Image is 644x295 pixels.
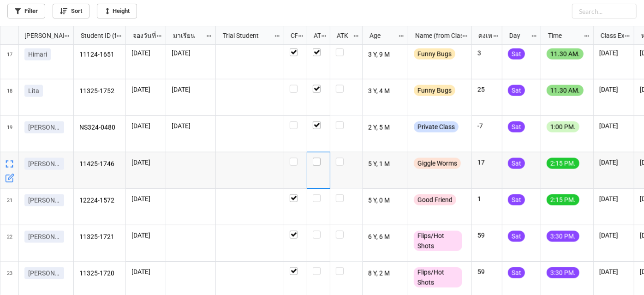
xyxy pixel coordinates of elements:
[167,30,206,41] div: มาเรียน
[543,30,584,41] div: Time
[410,30,462,41] div: Name (from Class)
[599,158,628,167] p: [DATE]
[127,30,156,41] div: จองวันที่
[477,121,496,131] p: -7
[599,231,628,240] p: [DATE]
[79,85,120,98] p: 11325-1752
[79,48,120,61] p: 11124-1651
[368,231,403,244] p: 6 Y, 6 M
[368,267,403,280] p: 8 Y, 2 M
[508,85,525,96] div: Sat
[477,194,496,204] p: 1
[477,231,496,240] p: 59
[368,48,403,61] p: 3 Y, 9 M
[131,121,160,131] p: [DATE]
[131,267,160,277] p: [DATE]
[547,267,579,278] div: 3:30 PM.
[414,121,459,132] div: Private Class
[131,48,160,58] p: [DATE]
[547,121,579,132] div: 1:00 PM.
[599,85,628,94] p: [DATE]
[53,4,89,18] a: Sort
[595,30,625,41] div: Class Expiration
[217,30,274,41] div: Trial Student
[28,159,60,169] p: [PERSON_NAME]
[7,79,12,115] span: 18
[79,231,120,244] p: 11325-1721
[131,158,160,167] p: [DATE]
[28,86,39,96] p: Lita
[75,30,116,41] div: Student ID (from [PERSON_NAME] Name)
[79,158,120,171] p: 11425-1746
[477,158,496,167] p: 17
[79,194,120,207] p: 12224-1572
[508,48,525,60] div: Sat
[504,30,531,41] div: Day
[131,231,160,240] p: [DATE]
[368,121,403,134] p: 2 Y, 5 M
[7,116,12,152] span: 19
[331,30,352,41] div: ATK
[508,121,525,132] div: Sat
[477,48,496,58] p: 3
[473,30,492,41] div: คงเหลือ (from Nick Name)
[547,194,579,205] div: 2:15 PM.
[414,267,462,288] div: Flips/Hot Shots
[414,194,456,205] div: Good Friend
[172,85,210,94] p: [DATE]
[508,194,525,205] div: Sat
[368,158,403,171] p: 5 Y, 1 M
[7,4,45,18] a: Filter
[477,267,496,277] p: 59
[414,48,455,60] div: Funny Bugs
[364,30,398,41] div: Age
[599,267,628,277] p: [DATE]
[414,231,462,251] div: Flips/Hot Shots
[572,4,637,18] input: Search...
[7,43,12,79] span: 17
[131,85,160,94] p: [DATE]
[28,123,60,132] p: [PERSON_NAME]
[28,196,60,205] p: [PERSON_NAME]
[508,231,525,242] div: Sat
[172,48,210,58] p: [DATE]
[28,269,60,278] p: [PERSON_NAME]
[28,232,60,241] p: [PERSON_NAME]
[547,231,579,242] div: 3:30 PM.
[414,158,461,169] div: Giggle Worms
[7,225,12,261] span: 22
[599,121,628,131] p: [DATE]
[308,30,321,41] div: ATT
[547,48,584,60] div: 11.30 AM.
[79,121,120,134] p: NS324-0480
[0,26,74,45] div: grid
[414,85,455,96] div: Funny Bugs
[7,189,12,225] span: 21
[599,194,628,204] p: [DATE]
[508,267,525,278] div: Sat
[547,158,579,169] div: 2:15 PM.
[19,30,64,41] div: [PERSON_NAME] Name
[547,85,584,96] div: 11.30 AM.
[508,158,525,169] div: Sat
[97,4,137,18] a: Height
[477,85,496,94] p: 25
[172,121,210,131] p: [DATE]
[285,30,298,41] div: CF
[599,48,628,58] p: [DATE]
[131,194,160,204] p: [DATE]
[28,50,47,59] p: Himari
[79,267,120,280] p: 11325-1720
[368,85,403,98] p: 3 Y, 4 M
[368,194,403,207] p: 5 Y, 0 M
